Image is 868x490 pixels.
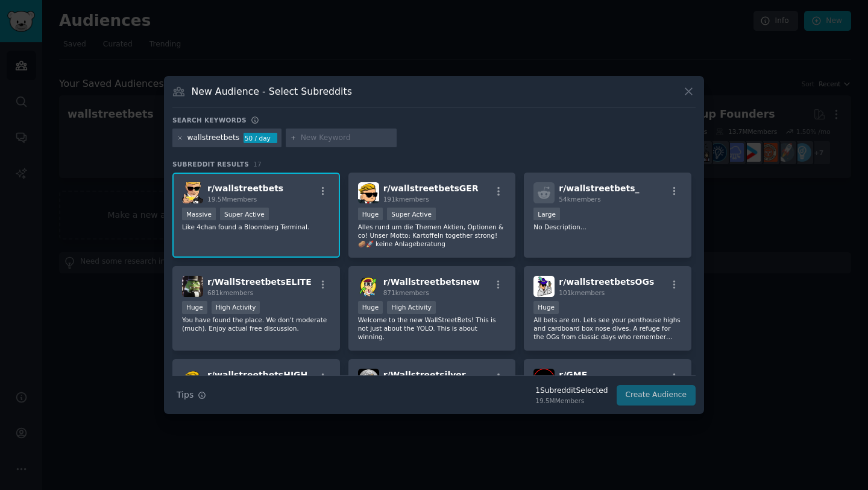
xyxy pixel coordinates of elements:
h3: Search keywords [172,116,247,124]
span: 17 [253,161,262,168]
h3: New Audience - Select Subreddits [192,85,352,98]
div: Huge [182,301,207,314]
span: 871k members [383,289,429,296]
div: Huge [358,208,383,220]
div: High Activity [212,301,260,314]
p: Alles rund um die Themen Aktien, Optionen & co! Unser Motto: Kartoffeln together strong! 🥔🚀 keine... [358,223,506,248]
span: 681k members [207,289,253,296]
span: r/ wallstreetbets [207,183,283,193]
span: r/ wallstreetbetsOGs [559,277,654,287]
div: wallstreetbets [187,133,240,144]
img: wallstreetbetsGER [358,182,379,203]
button: Tips [172,384,210,406]
p: Welcome to the new WallStreetBets! This is not just about the YOLO. This is about winning. [358,316,506,341]
div: Huge [358,301,383,314]
img: Wallstreetsilver [358,369,379,390]
span: r/ WallStreetbetsELITE [207,277,312,287]
span: r/ wallstreetbetsHIGH [207,370,307,380]
p: All bets are on. Lets see your penthouse highs and cardboard box nose dives. A refuge for the OGs... [533,316,682,341]
img: WallStreetbetsELITE [182,276,203,297]
p: No Description... [533,223,682,231]
span: r/ wallstreetbets_ [559,183,639,193]
div: 50 / day [244,133,277,144]
img: GME [533,369,555,390]
img: Wallstreetbetsnew [358,276,379,297]
span: 191k members [383,196,429,203]
span: 19.5M members [207,196,257,203]
div: High Activity [387,301,436,314]
img: wallstreetbetsOGs [533,276,555,297]
div: 1 Subreddit Selected [535,386,608,396]
span: r/ Wallstreetsilver [383,370,466,380]
span: Tips [177,389,193,401]
span: Subreddit Results [172,160,249,168]
p: You have found the place. We don't moderate (much). Enjoy actual free discussion. [182,316,330,332]
span: r/ wallstreetbetsGER [383,183,479,193]
p: Like 4chan found a Bloomberg Terminal. [182,223,330,231]
span: r/ Wallstreetbetsnew [383,277,480,287]
div: Large [533,208,560,220]
span: 54k members [559,196,600,203]
span: 101k members [559,289,605,296]
div: 19.5M Members [535,396,608,405]
span: r/ GME [559,370,587,380]
input: New Keyword [301,133,392,144]
div: Super Active [220,208,269,220]
img: wallstreetbets [182,182,203,203]
div: Super Active [387,208,436,220]
div: Huge [533,301,559,314]
img: wallstreetbetsHIGH [182,369,203,390]
div: Massive [182,208,216,220]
